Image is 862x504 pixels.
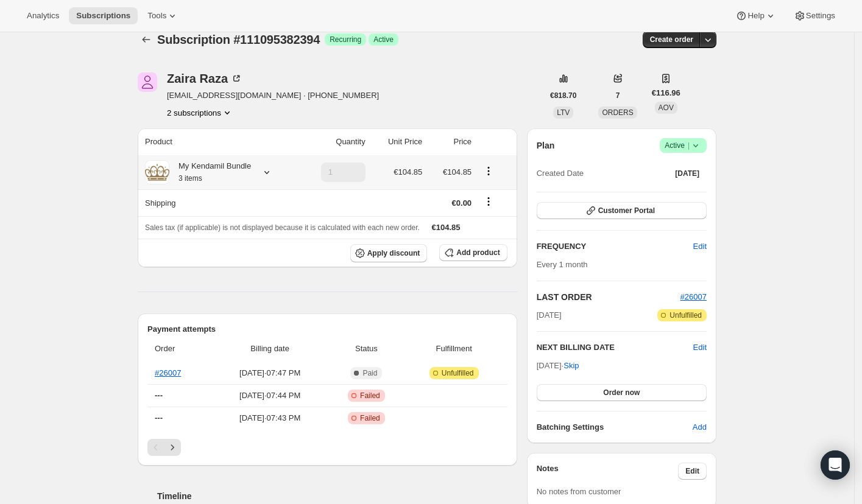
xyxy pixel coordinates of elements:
button: Product actions [167,107,233,119]
span: Subscription #111095382394 [157,33,320,46]
span: Created Date [537,167,584,180]
span: Tools [147,11,166,21]
button: Subscriptions [138,31,155,48]
small: 3 items [178,174,202,183]
h2: Timeline [157,490,517,502]
span: €104.85 [432,223,461,232]
button: Order now [537,384,707,401]
span: Settings [806,11,835,21]
h6: Batching Settings [537,421,693,433]
h2: FREQUENCY [537,240,693,253]
th: Quantity [298,128,369,155]
span: [DATE] · 07:44 PM [215,390,325,402]
button: Add [685,418,714,437]
span: [DATE] [537,309,562,321]
span: Skip [563,360,579,372]
th: Unit Price [369,128,426,155]
button: Add product [439,244,507,261]
a: #26007 [680,292,707,301]
span: Active [665,139,702,152]
span: Unfulfilled [442,368,474,378]
button: Product actions [479,164,498,178]
th: Order [147,335,211,362]
button: Create order [643,31,701,48]
span: Subscriptions [76,11,130,21]
span: Customer Portal [598,206,655,215]
span: Every 1 month [537,260,588,269]
button: Tools [140,7,186,24]
button: Edit [686,237,714,256]
span: €116.96 [652,87,680,99]
span: Active [373,35,394,44]
span: €104.85 [443,167,472,177]
h2: LAST ORDER [537,291,680,303]
button: Apply discount [350,244,428,262]
span: No notes from customer [537,487,621,496]
span: ORDERS [602,108,633,117]
th: Shipping [138,189,298,216]
span: Add product [456,248,500,257]
h2: Payment attempts [147,323,507,335]
button: #26007 [680,291,707,303]
span: €104.85 [394,167,422,177]
span: AOV [659,103,674,112]
div: Open Intercom Messenger [821,450,850,480]
button: 7 [609,87,627,104]
button: Skip [556,356,586,376]
button: Analytics [19,7,66,24]
h2: Plan [537,139,555,152]
span: [DATE] · 07:47 PM [215,367,325,379]
span: | [688,141,690,150]
span: Apply discount [367,248,420,258]
span: Sales tax (if applicable) is not displayed because it is calculated with each new order. [145,223,420,232]
th: Price [426,128,475,155]
span: Help [747,11,764,21]
span: Edit [685,466,699,476]
button: Shipping actions [479,195,498,208]
button: Customer Portal [537,202,707,219]
h2: NEXT BILLING DATE [537,341,693,354]
span: --- [155,391,163,400]
button: Edit [678,463,707,480]
span: Order now [603,388,640,397]
span: Analytics [27,11,59,21]
span: [DATE] · 07:43 PM [215,412,325,424]
a: #26007 [155,368,181,377]
span: Recurring [330,35,361,44]
span: 7 [616,91,620,100]
h3: Notes [537,463,679,480]
span: Unfulfilled [669,310,702,320]
button: Settings [786,7,843,24]
span: [DATE] [675,169,699,178]
button: Next [164,439,181,456]
span: Create order [650,35,693,44]
nav: Pagination [147,439,507,456]
span: Add [693,421,707,433]
span: €818.70 [550,91,576,100]
span: Paid [362,368,377,378]
span: €0.00 [452,198,472,208]
span: Fulfillment [408,343,500,355]
span: Edit [693,240,707,253]
button: €818.70 [543,87,584,104]
span: --- [155,413,163,422]
span: Zaira Raza [138,72,157,92]
button: [DATE] [668,165,707,182]
button: Help [728,7,783,24]
span: Billing date [215,343,325,355]
button: Subscriptions [69,7,138,24]
span: Failed [360,413,380,423]
span: LTV [557,108,570,117]
span: Failed [360,391,380,401]
span: [DATE] · [537,361,579,370]
button: Edit [693,341,707,354]
span: Status [332,343,400,355]
th: Product [138,128,298,155]
div: Zaira Raza [167,72,242,85]
span: [EMAIL_ADDRESS][DOMAIN_NAME] · [PHONE_NUMBER] [167,89,379,102]
div: My Kendamil Bundle [169,160,251,184]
